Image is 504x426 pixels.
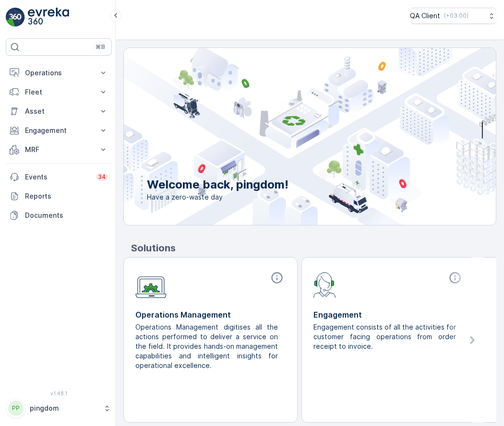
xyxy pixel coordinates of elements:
[6,121,112,140] button: Engagement
[25,106,93,116] p: Asset
[6,167,112,187] a: Events34
[313,271,336,298] img: module-icon
[6,83,112,102] button: Fleet
[135,271,167,298] img: module-icon
[25,126,93,135] p: Engagement
[313,309,464,320] p: Engagement
[28,8,69,27] img: logo_light-DOdMpM7g.png
[6,398,112,418] button: PPpingdom
[6,390,112,396] span: v 1.48.1
[410,11,440,21] p: QA Client
[6,206,112,225] a: Documents
[147,177,288,192] p: Welcome back, pingdom!
[135,309,286,320] p: Operations Management
[25,145,93,154] p: MRF
[8,401,24,416] div: PP
[25,87,93,97] p: Fleet
[147,192,288,202] span: Have a zero-waste day
[25,211,108,220] p: Documents
[6,140,112,159] button: MRF
[30,403,98,413] p: pingdom
[6,8,25,27] img: logo
[96,43,105,51] p: ⌘B
[25,172,90,182] p: Events
[444,12,468,20] p: ( +03:00 )
[135,322,278,370] p: Operations Management digitises all the actions performed to deliver a service on the field. It p...
[81,48,496,225] img: city illustration
[410,8,496,24] button: QA Client(+03:00)
[6,63,112,83] button: Operations
[6,187,112,206] a: Reports
[131,241,496,255] p: Solutions
[6,102,112,121] button: Asset
[98,173,106,181] p: 34
[25,68,93,78] p: Operations
[313,322,456,351] p: Engagement consists of all the activities for customer facing operations from order receipt to in...
[25,191,108,201] p: Reports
